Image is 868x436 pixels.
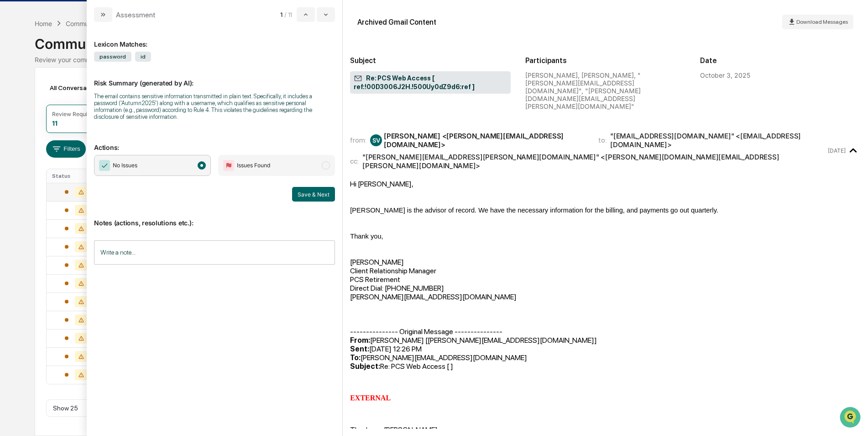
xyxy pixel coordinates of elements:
span: [PERSON_NAME] is the advisor of record. We have the necessary information for the billing, and pa... [350,207,718,240]
a: 🔎Data Lookup [5,129,61,145]
b: Sent: [350,345,369,353]
span: No Issues [113,161,137,170]
div: Communications Archive [35,28,833,52]
div: 11 [52,119,58,127]
button: Filters [46,140,86,158]
div: Archived Gmail Content [357,18,436,27]
div: The email contains sensitive information transmitted in plain text. Specifically, it includes a p... [94,93,335,120]
b: To: [350,353,361,362]
div: Lexicon Matches: [94,29,335,48]
div: October 3, 2025 [700,71,750,79]
span: password [94,52,131,62]
span: Data Lookup [18,133,58,142]
div: Start new chat [31,70,150,79]
div: 🗄️ [66,116,73,123]
div: "[EMAIL_ADDRESS][DOMAIN_NAME]" <[EMAIL_ADDRESS][DOMAIN_NAME]> [610,132,826,149]
img: 1746055101610-c473b297-6a78-478c-a979-82029cc54cd1 [9,70,26,86]
div: Review Required [52,111,96,117]
img: Checkmark [99,160,110,171]
th: Status [47,169,106,183]
p: How can we help? [9,19,166,34]
p: Notes (actions, resolutions etc.): [94,208,335,227]
div: Assessment [116,11,156,19]
span: 1 [280,11,282,18]
p: Risk Summary (generated by AI): [94,68,335,87]
span: Pylon [91,155,110,162]
div: SV [370,134,382,146]
span: Preclearance [18,115,59,124]
div: [PERSON_NAME] <[PERSON_NAME][EMAIL_ADDRESS][DOMAIN_NAME]> [384,132,587,149]
button: Start new chat [155,73,166,84]
span: to: [598,136,607,144]
div: 🔎 [9,133,16,141]
span: cc: [350,157,359,165]
span: / 11 [284,11,295,18]
div: Communications Archive [66,20,140,27]
a: 🖐️Preclearance [5,112,63,128]
span: id [135,52,151,62]
h2: Participants [525,56,686,65]
div: All Conversations [46,80,115,95]
p: Actions: [94,133,335,151]
button: Save & Next [292,187,335,202]
span: Download Messages [796,19,848,25]
div: Home [35,20,52,27]
span: from: [350,136,366,144]
h2: Subject [350,56,511,65]
time: Friday, October 3, 2025 at 10:40:14 AM [828,147,846,154]
span: Attestations [75,115,113,124]
iframe: Open customer support [839,406,863,431]
button: Download Messages [782,15,853,29]
div: Review your communication records across channels [35,56,833,64]
img: Flag [223,160,234,171]
div: 🖐️ [9,116,16,123]
div: "[PERSON_NAME][EMAIL_ADDRESS][PERSON_NAME][DOMAIN_NAME]" <[PERSON_NAME][DOMAIN_NAME][EMAIL_ADDRES... [362,153,826,170]
a: Powered byPylon [64,154,110,162]
span: Issues Found [237,161,270,170]
h2: Date [700,56,861,65]
div: We're available if you need us! [31,79,115,86]
b: From: [350,336,370,345]
div: [PERSON_NAME], [PERSON_NAME], "[PERSON_NAME][EMAIL_ADDRESS][DOMAIN_NAME]", "[PERSON_NAME][DOMAIN_... [525,71,686,110]
a: 🗄️Attestations [63,112,117,128]
b: Subject: [350,362,380,371]
span: Re: PCS Web Access [ ref:!00D3006J2H.!500Uy0dZ9d6:ref ] [354,74,507,91]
